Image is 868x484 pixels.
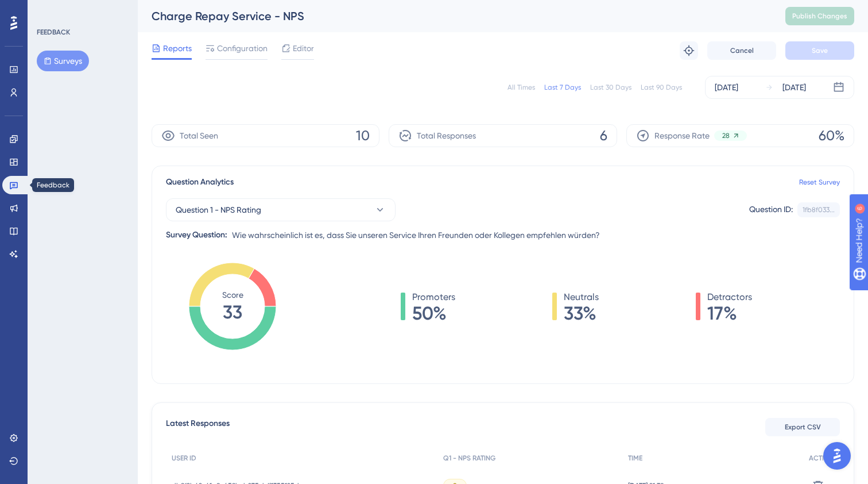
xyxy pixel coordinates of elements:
[785,7,854,25] button: Publish Changes
[730,46,754,55] span: Cancel
[564,290,599,304] span: Neutrals
[799,178,840,187] a: Reset Survey
[443,454,495,463] span: Q1 - NPS RATING
[782,80,806,94] div: [DATE]
[412,290,455,304] span: Promoters
[812,46,828,55] span: Save
[749,202,793,217] div: Question ID:
[27,3,72,17] span: Need Help?
[707,41,776,60] button: Cancel
[641,83,682,92] div: Last 90 Days
[152,8,757,24] div: Charge Repay Service - NPS
[293,41,314,55] span: Editor
[600,126,607,145] span: 6
[544,83,581,92] div: Last 7 Days
[803,205,835,214] div: 1fb8f033...
[820,439,854,473] iframe: UserGuiding AI Assistant Launcher
[166,417,230,437] span: Latest Responses
[809,454,834,463] span: ACTION
[785,41,854,60] button: Save
[765,418,840,436] button: Export CSV
[412,304,455,322] span: 50%
[356,126,370,145] span: 10
[707,304,752,322] span: 17%
[180,129,218,143] span: Total Seen
[37,28,70,37] div: FEEDBACK
[37,51,89,71] button: Surveys
[628,454,642,463] span: TIME
[80,6,83,15] div: 6
[222,290,243,299] tspan: Score
[722,131,730,140] span: 28
[217,41,268,55] span: Configuration
[163,41,192,55] span: Reports
[223,301,242,323] tspan: 33
[166,198,396,221] button: Question 1 - NPS Rating
[564,304,599,322] span: 33%
[707,290,752,304] span: Detractors
[590,83,631,92] div: Last 30 Days
[654,129,710,143] span: Response Rate
[715,80,738,94] div: [DATE]
[417,129,476,143] span: Total Responses
[172,454,196,463] span: USER ID
[166,228,227,242] div: Survey Question:
[785,422,821,432] span: Export CSV
[166,175,234,189] span: Question Analytics
[819,126,844,145] span: 60%
[232,228,600,242] span: Wie wahrscheinlich ist es, dass Sie unseren Service Ihren Freunden oder Kollegen empfehlen würden?
[176,203,261,217] span: Question 1 - NPS Rating
[507,83,535,92] div: All Times
[792,11,847,21] span: Publish Changes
